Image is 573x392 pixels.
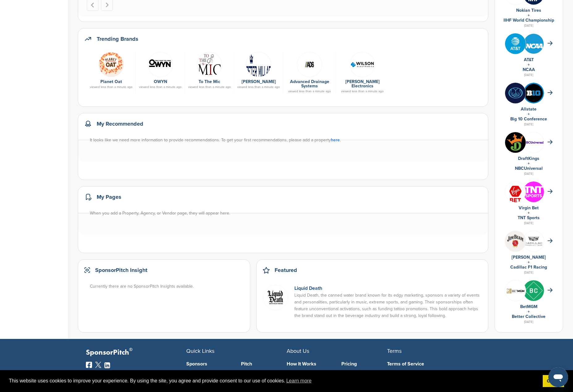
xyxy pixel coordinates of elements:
[505,181,526,206] img: Images (26)
[188,52,231,77] a: Final logo
[510,116,547,122] a: Big 10 Conference
[285,376,313,386] a: learn more about cookies
[86,348,186,357] p: SponsorPitch
[297,52,322,77] img: Ads
[286,52,333,77] a: Ads
[518,156,539,161] a: DraftKings
[523,67,535,72] a: NCAA
[528,13,530,18] a: +
[501,122,557,127] div: [DATE]
[523,83,544,103] img: Eum25tej 400x400
[520,304,537,309] a: BetMGM
[263,285,288,310] img: Screen shot 2022 01 05 at 10.58.13 am
[505,33,526,54] img: Tpli2eyp 400x400
[275,266,297,274] h2: Featured
[148,52,173,77] img: Owyn
[139,52,182,77] a: Owyn
[97,193,121,201] h2: My Pages
[90,283,244,290] div: Currently there are no SponsorPitch Insights available.
[523,181,544,202] img: Qiv8dqs7 400x400
[524,57,534,62] a: AT&T
[548,367,568,387] iframe: Button to launch messaging window
[501,270,557,275] div: [DATE]
[99,52,124,77] img: 2023 02 07 13 12 18
[294,292,482,319] p: Liquid Death, the canned water brand known for its edgy marketing, sponsors a variety of events a...
[139,85,182,89] div: viewed less than a minute ago
[287,361,332,366] a: How It Works
[339,90,386,93] div: viewed less than a minute ago
[523,231,544,252] img: Fcgoatp8 400x400
[341,361,387,366] a: Pricing
[528,309,530,314] a: +
[86,362,92,368] img: Facebook
[515,166,543,171] a: NBCUniversal
[505,231,526,252] img: Jyyddrmw 400x400
[186,348,214,354] span: Quick Links
[512,314,546,319] a: Better Collective
[518,215,540,220] a: TNT Sports
[90,137,482,144] div: It looks like we need more information to provide recommendations. To get your first recommendati...
[387,361,478,366] a: Terms of Service
[246,52,271,77] img: 330px peter millar logo.svg
[528,111,530,117] a: +
[505,285,526,296] img: Screen shot 2020 11 05 at 10.46.00 am
[97,35,138,43] h2: Trending Brands
[543,375,564,387] a: dismiss cookie message
[242,79,276,84] a: [PERSON_NAME]
[290,79,329,89] a: Advanced Drainage Systems
[331,137,340,143] a: here
[241,361,287,366] a: Pitch
[9,376,538,386] span: This website uses cookies to improve your experience. By using the site, you agree and provide co...
[197,52,222,77] img: Final logo
[237,52,280,77] a: 330px peter millar logo.svg
[90,210,482,217] div: When you add a Property, Agency, or Vendor page, they will appear here.
[523,33,544,54] img: St3croq2 400x400
[345,79,380,89] a: [PERSON_NAME] Electronics
[294,285,322,291] a: Liquid Death
[97,119,143,128] h2: My Recommended
[287,348,309,354] span: About Us
[528,62,530,67] a: +
[523,280,544,301] img: Inc kuuz 400x400
[95,266,147,274] h2: SponsorPitch Insight
[528,210,530,215] a: +
[199,79,220,84] a: To The Mic
[387,348,402,354] span: Terms
[100,79,122,84] a: Planet Oat
[512,255,546,260] a: [PERSON_NAME]
[90,52,133,77] a: 2023 02 07 13 12 18
[95,362,101,368] img: Twitter
[339,52,386,77] a: Wilson
[523,132,544,153] img: Nbcuniversal 400x400
[503,18,554,23] a: IIHF World Championship
[501,72,557,78] div: [DATE]
[501,171,557,177] div: [DATE]
[501,23,557,28] div: [DATE]
[237,85,280,89] div: viewed less than a minute ago
[90,85,133,89] div: viewed less than a minute ago
[501,319,557,325] div: [DATE]
[528,260,530,265] a: +
[286,90,333,93] div: viewed less than a minute ago
[505,83,526,103] img: Bi wggbs 400x400
[528,161,530,166] a: +
[505,132,526,153] img: Draftkings logo
[129,346,133,353] span: ®
[186,361,232,366] a: Sponsors
[154,79,167,84] a: OWYN
[501,220,557,226] div: [DATE]
[516,8,541,13] a: Nokian Tires
[188,85,231,89] div: viewed less than a minute ago
[350,52,375,77] img: Wilson
[510,265,547,270] a: Cadillac F1 Racing
[521,106,537,112] a: Allstate
[519,205,539,211] a: Virgin Bet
